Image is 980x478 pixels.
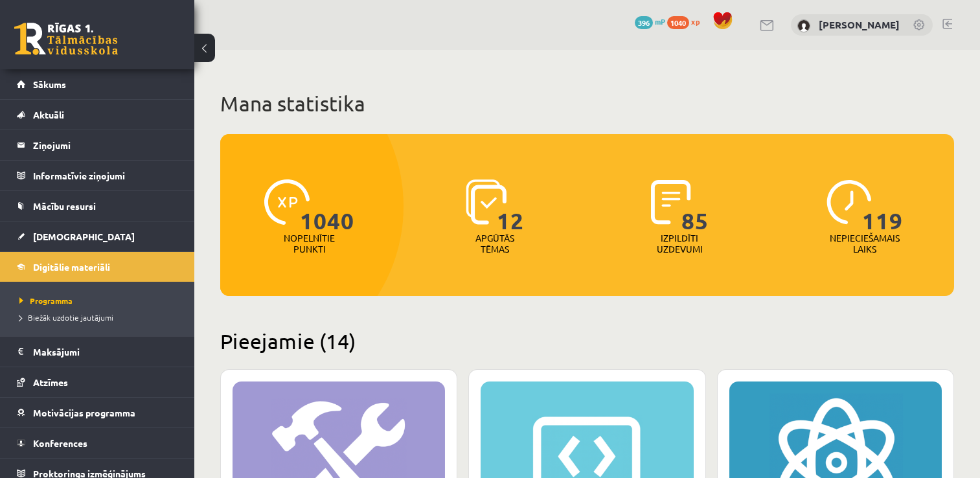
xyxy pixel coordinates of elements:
span: [DEMOGRAPHIC_DATA] [33,231,135,242]
a: Atzīmes [17,367,178,397]
span: 119 [862,179,903,233]
a: Rīgas 1. Tālmācības vidusskola [14,23,118,55]
span: Biežāk uzdotie jautājumi [19,312,113,323]
h2: Pieejamie (14) [220,328,954,354]
img: icon-completed-tasks-ad58ae20a441b2904462921112bc710f1caf180af7a3daa7317a5a94f2d26646.svg [651,179,691,225]
img: Nellija Saulīte [797,19,810,32]
a: Informatīvie ziņojumi [17,161,178,190]
a: Biežāk uzdotie jautājumi [19,312,181,323]
a: 396 mP [635,16,665,27]
span: Motivācijas programma [33,407,135,418]
a: Programma [19,295,181,306]
span: 1040 [300,179,354,233]
a: [DEMOGRAPHIC_DATA] [17,222,178,251]
span: 1040 [667,16,689,29]
a: Digitālie materiāli [17,252,178,282]
span: Atzīmes [33,376,68,388]
a: Konferences [17,428,178,458]
span: Aktuāli [33,109,64,120]
a: Aktuāli [17,100,178,130]
legend: Informatīvie ziņojumi [33,161,178,190]
p: Nepieciešamais laiks [830,233,900,255]
span: 85 [681,179,709,233]
a: Sākums [17,69,178,99]
img: icon-xp-0682a9bc20223a9ccc6f5883a126b849a74cddfe5390d2b41b4391c66f2066e7.svg [264,179,310,225]
span: Konferences [33,437,87,449]
p: Nopelnītie punkti [284,233,335,255]
span: Digitālie materiāli [33,261,110,273]
span: xp [691,16,700,27]
a: 1040 xp [667,16,706,27]
span: Mācību resursi [33,200,96,212]
span: 12 [497,179,524,233]
a: [PERSON_NAME] [819,18,900,31]
p: Izpildīti uzdevumi [654,233,705,255]
img: icon-learned-topics-4a711ccc23c960034f471b6e78daf4a3bad4a20eaf4de84257b87e66633f6470.svg [466,179,507,225]
span: mP [655,16,665,27]
span: 396 [635,16,653,29]
span: Programma [19,295,73,306]
legend: Ziņojumi [33,130,178,160]
a: Mācību resursi [17,191,178,221]
img: icon-clock-7be60019b62300814b6bd22b8e044499b485619524d84068768e800edab66f18.svg [826,179,872,225]
a: Maksājumi [17,337,178,367]
p: Apgūtās tēmas [470,233,520,255]
a: Motivācijas programma [17,398,178,427]
span: Sākums [33,78,66,90]
a: Ziņojumi [17,130,178,160]
h1: Mana statistika [220,91,954,117]
legend: Maksājumi [33,337,178,367]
